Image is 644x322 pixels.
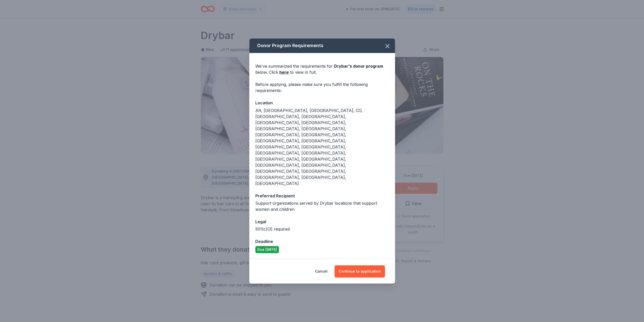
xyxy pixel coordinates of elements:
[255,193,389,199] div: Preferred Recipient
[255,81,389,93] div: Before applying, please make sure you fulfill the following requirements:
[255,200,389,212] div: Support organizations served by Drybar locations that support women and children
[255,100,389,106] div: Location
[279,69,289,75] a: here
[249,39,395,53] div: Donor Program Requirements
[255,63,389,75] div: We've summarized the requirements for below. Click to view in full.
[255,246,279,253] div: Due [DATE]
[255,226,389,232] div: 501(c)(3) required
[334,64,383,69] span: Drybar 's donor program
[255,218,389,225] div: Legal
[255,238,389,245] div: Deadline
[335,265,385,277] button: Continue to application
[255,107,389,186] div: AR, [GEOGRAPHIC_DATA], [GEOGRAPHIC_DATA], CO, [GEOGRAPHIC_DATA], [GEOGRAPHIC_DATA], [GEOGRAPHIC_D...
[315,265,327,277] button: Cancel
